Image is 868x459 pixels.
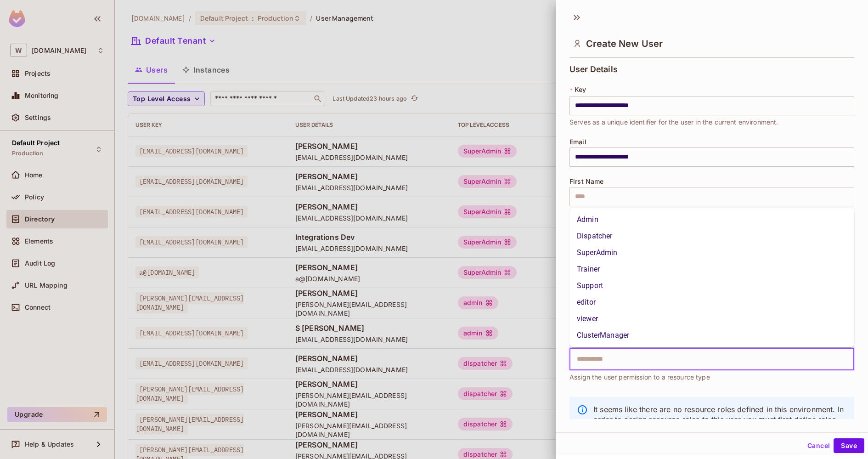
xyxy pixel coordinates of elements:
[569,294,854,311] li: editor
[569,65,618,74] span: User Details
[569,372,710,382] span: Assign the user permission to a resource type
[569,178,604,185] span: First Name
[593,404,847,435] p: It seems like there are no resource roles defined in this environment. In order to assign resourc...
[569,228,854,244] li: Dispatcher
[569,261,854,278] li: Trainer
[569,211,854,228] li: Admin
[804,438,834,453] button: Cancel
[569,278,854,294] li: Support
[569,117,778,127] span: Serves as a unique identifier for the user in the current environment.
[569,327,854,344] li: ClusterManager
[569,311,854,327] li: viewer
[569,244,854,261] li: SuperAdmin
[586,38,663,49] span: Create New User
[569,138,586,146] span: Email
[849,358,851,360] button: Close
[575,86,586,93] span: Key
[834,438,864,453] button: Save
